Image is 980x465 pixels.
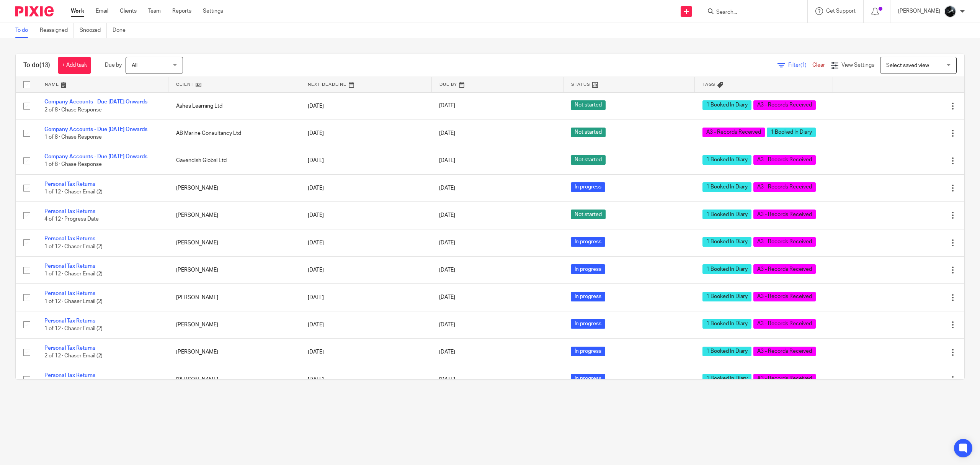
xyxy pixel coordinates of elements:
[439,377,455,382] span: [DATE]
[168,174,300,201] td: [PERSON_NAME]
[300,229,432,256] td: [DATE]
[702,347,751,356] span: 1 Booked In Diary
[71,7,84,15] a: Work
[715,9,784,16] input: Search
[571,210,606,219] span: Not started
[571,100,606,110] span: Not started
[702,210,751,219] span: 1 Booked In Diary
[571,292,605,301] span: In progress
[44,318,95,324] a: Personal Tax Returns
[168,229,300,256] td: [PERSON_NAME]
[44,107,102,113] span: 2 of 8 · Chase Response
[800,62,807,68] span: (1)
[702,374,751,383] span: 1 Booked In Diary
[571,374,605,383] span: In progress
[702,182,751,192] span: 1 Booked In Diary
[753,100,816,110] span: A3 - Records Received
[753,182,816,192] span: A3 - Records Received
[44,373,95,378] a: Personal Tax Returns
[702,264,751,274] span: 1 Booked In Diary
[571,264,605,274] span: In progress
[44,264,95,269] a: Personal Tax Returns
[44,182,95,187] a: Personal Tax Returns
[702,319,751,329] span: 1 Booked In Diary
[44,236,95,241] a: Personal Tax Returns
[58,57,91,74] a: + Add task
[753,264,816,274] span: A3 - Records Received
[168,120,300,147] td: AB Marine Consultancy Ltd
[439,240,455,246] span: [DATE]
[44,154,147,159] a: Company Accounts - Due [DATE] Onwards
[44,127,147,132] a: Company Accounts - Due [DATE] Onwards
[96,7,108,15] a: Email
[132,63,137,68] span: All
[168,202,300,229] td: [PERSON_NAME]
[40,23,74,38] a: Reassigned
[571,182,605,192] span: In progress
[168,284,300,311] td: [PERSON_NAME]
[826,8,856,14] span: Get Support
[44,326,103,331] span: 1 of 12 · Chaser Email (2)
[172,7,191,15] a: Reports
[898,7,940,15] p: [PERSON_NAME]
[702,82,715,87] span: Tags
[439,267,455,273] span: [DATE]
[753,347,816,356] span: A3 - Records Received
[439,213,455,218] span: [DATE]
[44,354,103,359] span: 2 of 12 · Chaser Email (2)
[105,61,122,69] p: Due by
[702,155,751,165] span: 1 Booked In Diary
[439,349,455,355] span: [DATE]
[300,202,432,229] td: [DATE]
[44,99,147,105] a: Company Accounts - Due [DATE] Onwards
[44,209,95,214] a: Personal Tax Returns
[113,23,131,38] a: Done
[80,23,107,38] a: Snoozed
[571,237,605,247] span: In progress
[767,128,816,137] span: 1 Booked In Diary
[439,322,455,327] span: [DATE]
[168,366,300,393] td: [PERSON_NAME]
[39,62,50,68] span: (13)
[439,103,455,109] span: [DATE]
[300,174,432,201] td: [DATE]
[571,347,605,356] span: In progress
[300,339,432,366] td: [DATE]
[439,158,455,163] span: [DATE]
[702,237,751,247] span: 1 Booked In Diary
[168,92,300,120] td: Ashes Learning Ltd
[812,62,825,68] a: Clear
[148,7,161,15] a: Team
[300,257,432,284] td: [DATE]
[571,319,605,329] span: In progress
[44,244,103,249] span: 1 of 12 · Chaser Email (2)
[300,366,432,393] td: [DATE]
[44,299,103,304] span: 1 of 12 · Chaser Email (2)
[300,147,432,174] td: [DATE]
[44,217,99,222] span: 4 of 12 · Progress Date
[571,128,606,137] span: Not started
[702,128,765,137] span: A3 - Records Received
[120,7,137,15] a: Clients
[753,155,816,165] span: A3 - Records Received
[203,7,223,15] a: Settings
[753,374,816,383] span: A3 - Records Received
[168,311,300,338] td: [PERSON_NAME]
[300,311,432,338] td: [DATE]
[439,295,455,300] span: [DATE]
[753,319,816,329] span: A3 - Records Received
[788,62,812,68] span: Filter
[702,100,751,110] span: 1 Booked In Diary
[886,63,929,68] span: Select saved view
[44,345,95,351] a: Personal Tax Returns
[168,339,300,366] td: [PERSON_NAME]
[300,284,432,311] td: [DATE]
[841,62,874,68] span: View Settings
[300,92,432,120] td: [DATE]
[44,189,103,195] span: 1 of 12 · Chaser Email (2)
[44,291,95,296] a: Personal Tax Returns
[168,147,300,174] td: Cavendish Global Ltd
[44,134,102,140] span: 1 of 8 · Chase Response
[753,210,816,219] span: A3 - Records Received
[15,23,34,38] a: To do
